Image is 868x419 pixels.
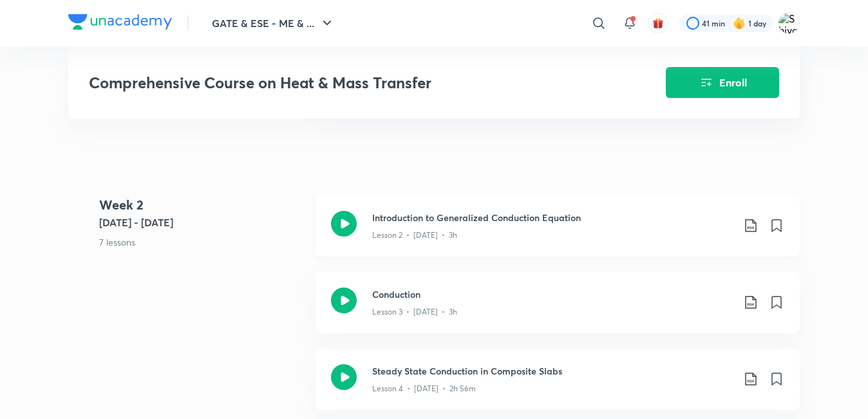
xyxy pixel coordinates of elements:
[372,229,457,241] p: Lesson 2 • [DATE] • 3h
[99,235,305,249] p: 7 lessons
[648,13,668,34] button: avatar
[372,364,733,378] h3: Steady State Conduction in Composite Slabs
[316,195,800,272] a: Introduction to Generalized Conduction EquationLesson 2 • [DATE] • 3h
[99,215,305,230] h5: [DATE] - [DATE]
[372,383,476,395] p: Lesson 4 • [DATE] • 2h 56m
[316,272,800,349] a: ConductionLesson 3 • [DATE] • 3h
[733,17,746,30] img: streak
[99,195,305,215] h4: Week 2
[372,306,457,318] p: Lesson 3 • [DATE] • 3h
[372,211,733,224] h3: Introduction to Generalized Conduction Equation
[89,73,593,92] h3: Comprehensive Course on Heat & Mass Transfer
[204,10,343,36] button: GATE & ESE - ME & ...
[372,287,733,301] h3: Conduction
[652,17,664,29] img: avatar
[68,14,172,30] img: Company Logo
[68,14,172,33] a: Company Logo
[666,67,779,98] button: Enroll
[778,12,800,34] img: Shivam Singh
